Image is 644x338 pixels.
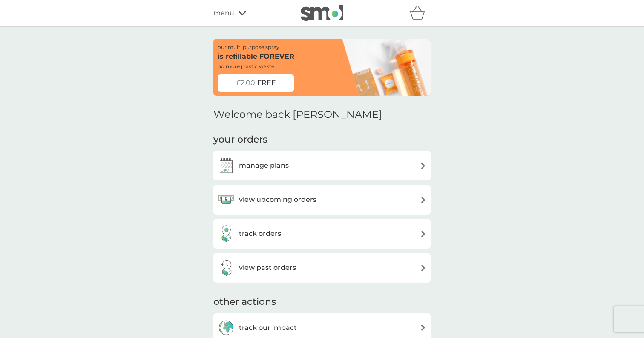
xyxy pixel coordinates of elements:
[301,5,343,21] img: smol
[218,51,294,62] p: is refillable FOREVER
[239,262,296,273] h3: view past orders
[257,77,276,89] span: FREE
[213,8,234,19] span: menu
[218,62,274,70] p: no more plastic waste
[213,295,276,309] h3: other actions
[420,265,426,271] img: arrow right
[239,160,289,171] h3: manage plans
[420,324,426,331] img: arrow right
[420,231,426,237] img: arrow right
[420,163,426,169] img: arrow right
[213,109,382,121] h2: Welcome back [PERSON_NAME]
[236,77,255,89] span: £2.00
[213,133,267,146] h3: your orders
[420,197,426,203] img: arrow right
[409,5,431,22] div: basket
[218,43,279,51] p: our multi purpose spray
[239,228,281,239] h3: track orders
[239,194,316,205] h3: view upcoming orders
[239,322,297,333] h3: track our impact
